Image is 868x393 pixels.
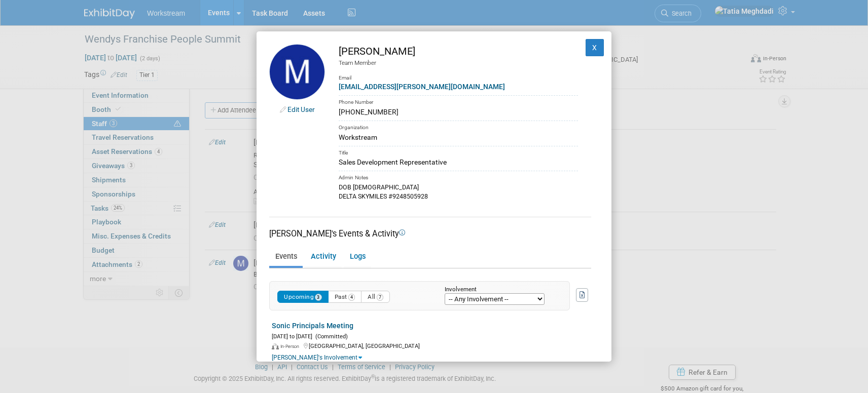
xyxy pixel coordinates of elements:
div: Workstream [339,132,578,143]
img: In-Person Event [272,343,279,349]
span: 7 [377,294,384,301]
div: Organization [339,121,578,132]
div: Email [339,67,578,82]
button: Past4 [328,291,362,303]
div: Phone Number [339,95,578,107]
div: [PERSON_NAME]'s Events & Activity [269,228,591,240]
a: [EMAIL_ADDRESS][PERSON_NAME][DOMAIN_NAME] [339,83,505,91]
a: Logs [344,248,371,266]
span: 4 [348,294,355,301]
div: [DATE] to [DATE] [272,331,591,341]
button: Upcoming3 [277,291,329,303]
div: Title [339,146,578,158]
a: Activity [305,248,342,266]
a: Sonic Principals Meeting [272,322,353,330]
div: Involvement [445,287,554,293]
span: In-Person [280,344,302,349]
span: 3 [315,294,322,301]
div: Admin Notes [339,171,578,182]
button: X [586,39,604,56]
a: [PERSON_NAME]'s Involvement [272,354,362,361]
span: (Committed) [312,333,348,340]
div: Sales Development Representative [339,157,578,168]
a: Edit User [287,105,315,113]
div: [PERSON_NAME] [339,44,578,59]
div: Team Member [339,59,578,67]
button: All7 [361,291,390,303]
div: DOB [DEMOGRAPHIC_DATA] DELTA SKYMILES #9248505928 [339,182,578,201]
div: [GEOGRAPHIC_DATA], [GEOGRAPHIC_DATA] [272,341,591,350]
div: [PHONE_NUMBER] [339,107,578,117]
img: Makenna Clark [269,44,325,100]
a: Events [269,248,303,266]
